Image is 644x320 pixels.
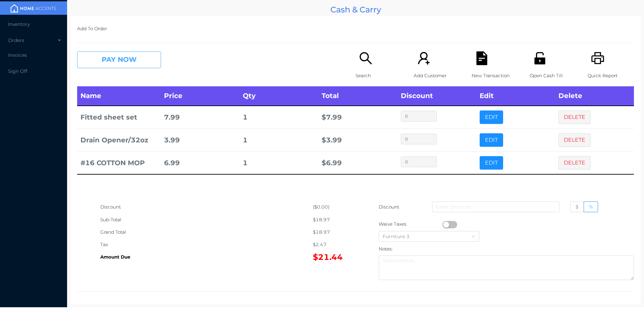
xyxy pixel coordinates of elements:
[379,246,393,252] label: Notes:
[533,51,547,65] i: icon: unlock
[100,226,313,238] div: Grand Total
[588,70,634,82] p: Quick Report
[313,238,356,251] div: $2.47
[100,201,313,213] div: Discount
[471,234,475,239] i: icon: down
[313,201,356,213] div: ($0.00)
[383,231,416,241] div: Furniture 3
[356,70,402,82] p: Search
[161,86,239,106] th: Price
[480,133,503,147] button: EDIT
[161,151,239,174] td: 6.99
[100,214,313,226] div: Sub-Total
[417,51,431,65] i: icon: user-add
[77,22,634,35] p: Add To Order
[100,238,313,251] div: Tax
[77,151,161,174] td: #16 COTTON MOP
[8,3,58,13] img: mainBanner
[239,86,318,106] th: Qty
[558,156,591,170] button: DELETE
[77,106,161,129] td: Fitted sheet set
[591,51,605,65] i: icon: printer
[77,129,161,151] td: Drain Opener/32oz
[313,251,356,263] div: $21.44
[318,151,397,174] td: $ 6.99
[379,218,442,230] div: Waive Taxes
[243,157,315,169] div: 1
[70,3,641,16] div: Cash & Carry
[558,110,591,124] button: DELETE
[243,134,315,146] div: 1
[480,156,503,170] button: EDIT
[589,204,593,210] span: %
[472,70,518,82] p: New Transaction
[313,226,356,238] div: $18.97
[318,86,397,106] th: Total
[8,21,30,27] span: Inventory
[576,204,579,210] span: $
[476,86,555,106] th: Edit
[530,70,576,82] p: Open Cash Till
[414,70,460,82] p: Add Customer
[243,111,315,124] div: 1
[8,52,27,58] span: Invoices
[359,51,373,65] i: icon: search
[480,110,503,124] button: EDIT
[318,106,397,129] td: $ 7.99
[432,201,559,212] input: Enter Discount
[475,51,489,65] i: icon: file-text
[77,86,161,106] th: Name
[8,68,28,74] span: Sign Off
[161,106,239,129] td: 7.99
[313,214,356,226] div: $18.97
[379,201,400,213] p: Discount
[318,129,397,151] td: $ 3.99
[100,251,313,263] div: Amount Due
[397,86,476,106] th: Discount
[77,51,161,68] button: PAY NOW
[161,129,239,151] td: 3.99
[558,133,591,147] button: DELETE
[555,86,634,106] th: Delete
